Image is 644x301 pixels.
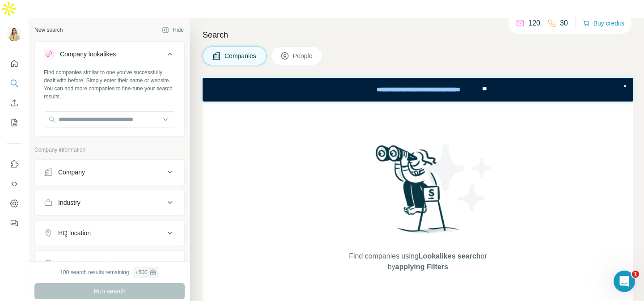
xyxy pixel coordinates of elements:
span: Companies [225,51,257,60]
button: Use Surfe API [7,176,21,192]
span: applying Filters [395,263,448,271]
button: Quick start [7,55,21,72]
button: Hide [156,23,190,37]
button: My lists [7,114,21,131]
img: Surfe Illustration - Woman searching with binoculars [372,143,465,242]
span: People [293,51,314,60]
button: Annual revenue ($) [35,253,184,274]
button: Feedback [7,215,21,231]
button: Buy credits [583,17,624,30]
div: New search [34,26,63,34]
button: HQ location [35,222,184,244]
span: Find companies using or by [346,251,489,272]
div: HQ location [58,229,91,237]
iframe: Banner [203,78,633,102]
div: + 500 [136,268,148,276]
div: Annual revenue ($) [58,259,111,268]
div: Industry [58,198,80,207]
span: Lookalikes search [419,252,481,260]
div: Company lookalikes [60,50,116,59]
button: Company lookalikes [35,43,184,68]
div: 100 search results remaining [60,267,159,278]
button: Industry [35,192,184,213]
button: Search [7,75,21,91]
span: 1 [632,271,639,278]
p: 120 [528,18,540,29]
h4: Search [203,29,633,41]
iframe: Intercom live chat [614,271,635,292]
img: Avatar [7,27,21,41]
p: Company information [34,146,185,154]
p: 30 [560,18,568,29]
button: Enrich CSV [7,95,21,111]
button: Use Surfe on LinkedIn [7,156,21,172]
button: Company [35,161,184,183]
img: Surfe Illustration - Stars [418,137,499,218]
div: Find companies similar to one you've successfully dealt with before. Simply enter their name or w... [44,68,175,101]
div: Company [58,168,85,177]
button: Dashboard [7,195,21,212]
